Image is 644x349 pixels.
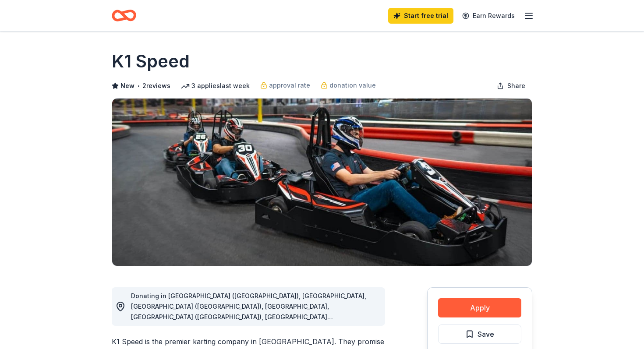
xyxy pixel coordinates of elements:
button: 2reviews [142,81,170,91]
span: • [137,82,140,89]
span: donation value [329,80,376,91]
a: Earn Rewards [457,8,520,24]
span: Save [478,328,494,340]
img: Image for K1 Speed [112,99,532,266]
a: Start free trial [388,8,453,24]
button: Share [490,77,532,95]
div: 3 applies last week [181,81,250,91]
h1: K1 Speed [112,49,190,74]
span: Share [507,81,525,91]
a: donation value [321,80,376,91]
span: New [120,81,134,91]
a: approval rate [260,80,310,91]
button: Save [438,324,521,344]
span: approval rate [269,80,310,91]
a: Home [112,5,136,26]
button: Apply [438,298,521,317]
